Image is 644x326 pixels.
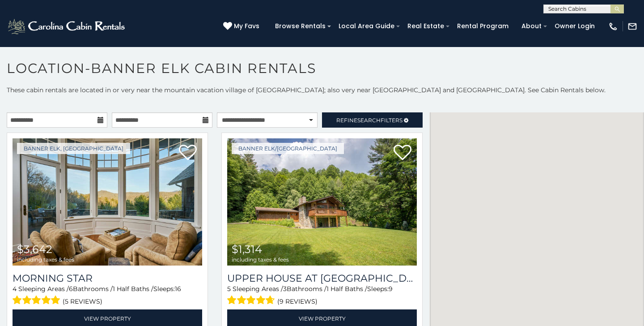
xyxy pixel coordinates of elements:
img: Upper House at Tiffanys Estate [227,138,417,266]
a: Local Area Guide [334,19,399,33]
div: Sleeping Areas / Bathrooms / Sleeps: [13,284,202,307]
span: including taxes & fees [17,257,74,262]
div: Sleeping Areas / Bathrooms / Sleeps: [227,284,417,307]
a: Browse Rentals [271,19,330,33]
span: (5 reviews) [63,296,102,307]
span: $3,642 [17,243,52,256]
span: Search [357,117,381,124]
span: 1 Half Baths / [326,285,367,293]
span: 4 [13,285,17,293]
span: 9 [389,285,393,293]
a: My Favs [223,21,262,31]
img: Morning Star [13,138,202,266]
a: Upper House at Tiffanys Estate $1,314 including taxes & fees [227,138,417,266]
span: 6 [69,285,73,293]
span: 16 [175,285,181,293]
a: Owner Login [550,19,599,33]
span: Refine Filters [336,117,402,124]
a: Banner Elk, [GEOGRAPHIC_DATA] [17,143,130,154]
a: Banner Elk/[GEOGRAPHIC_DATA] [232,143,344,154]
a: About [517,19,546,33]
span: My Favs [234,21,259,31]
span: (9 reviews) [277,296,318,307]
a: Real Estate [403,19,449,33]
a: Morning Star [13,272,202,284]
a: Add to favorites [179,144,197,163]
img: mail-regular-white.png [627,21,637,31]
a: RefineSearchFilters [322,112,423,128]
span: 1 Half Baths / [113,285,153,293]
span: including taxes & fees [232,257,289,262]
a: Add to favorites [394,144,411,163]
a: Rental Program [453,19,513,33]
a: Morning Star $3,642 including taxes & fees [13,138,202,266]
a: Upper House at [GEOGRAPHIC_DATA] [227,272,417,284]
span: 5 [227,285,231,293]
img: phone-regular-white.png [608,21,618,31]
span: 3 [283,285,287,293]
img: White-1-2.png [7,17,127,35]
span: $1,314 [232,243,262,256]
h3: Upper House at Tiffanys Estate [227,272,417,284]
